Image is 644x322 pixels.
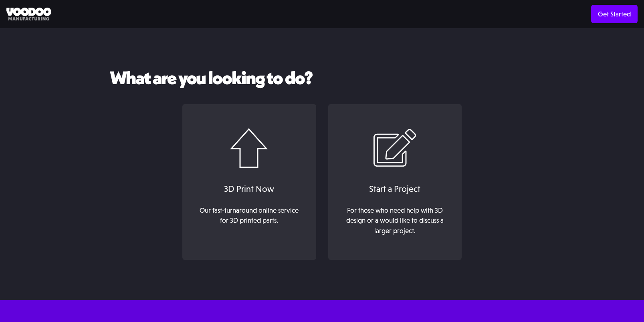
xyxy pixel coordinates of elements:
[328,104,462,260] a: Start a ProjectFor those who need help with 3D design or a would like to discuss a larger project.
[336,182,454,195] div: Start a Project
[591,5,638,23] a: Get Started
[6,8,51,21] img: Voodoo Manufacturing logo
[182,104,316,260] a: 3D Print NowOur fast-turnaround online service for 3D printed parts.‍
[190,182,308,195] div: 3D Print Now
[110,68,535,88] h2: What are you looking to do?
[341,205,449,236] div: For those who need help with 3D design or a would like to discuss a larger project.
[195,205,303,236] div: Our fast-turnaround online service for 3D printed parts. ‍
